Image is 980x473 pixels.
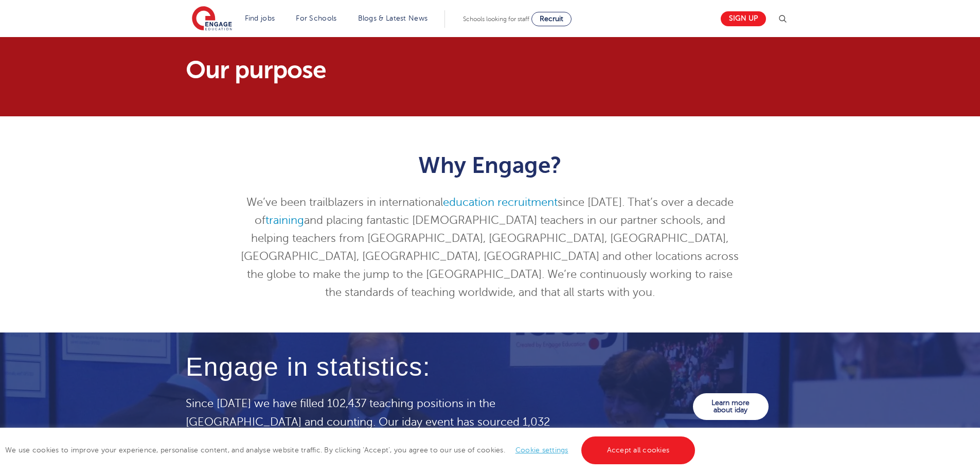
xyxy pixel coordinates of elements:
[186,394,593,450] p: Since [DATE] we have filled 102,437 teaching positions in the [GEOGRAPHIC_DATA] and counting. Our...
[463,15,529,23] span: Schools looking for staff
[238,152,742,178] h1: Why Engage?
[5,446,698,454] span: We use cookies to improve your experience, personalise content, and analyse website traffic. By c...
[540,15,563,23] span: Recruit
[265,214,304,226] a: training
[296,14,336,22] a: For Schools
[192,6,232,32] img: Engage Education
[245,14,275,22] a: Find jobs
[721,11,766,26] a: Sign up
[581,436,696,464] a: Accept all cookies
[443,196,558,208] a: education recruitment
[358,14,428,22] a: Blogs & Latest News
[693,393,769,420] a: Learn more about iday
[515,446,568,454] a: Cookie settings
[186,353,593,381] h4: Engage in statistics:
[531,12,572,26] a: Recruit
[238,194,742,302] p: We’ve been trailblazers in international since [DATE]. That’s over a decade of and placing fantas...
[186,58,586,82] h1: Our purpose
